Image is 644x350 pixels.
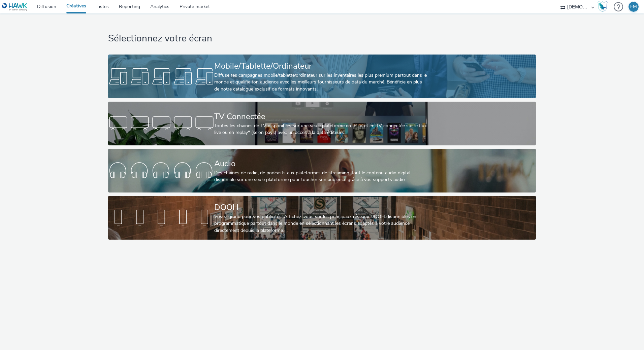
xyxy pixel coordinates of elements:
[598,1,610,12] a: Hawk Academy
[108,196,536,240] a: DOOHVoyez grand pour vos publicités! Affichez-vous sur les principaux réseaux DOOH disponibles en...
[108,102,536,145] a: TV ConnectéeToutes les chaines de TV disponibles sur une seule plateforme en IPTV et en TV connec...
[108,149,536,193] a: AudioDes chaînes de radio, de podcasts aux plateformes de streaming: tout le contenu audio digita...
[214,158,427,170] div: Audio
[214,123,427,136] div: Toutes les chaines de TV disponibles sur une seule plateforme en IPTV et en TV connectée sur le f...
[598,1,608,12] img: Hawk Academy
[214,72,427,93] div: Diffuse tes campagnes mobile/tablette/ordinateur sur les inventaires les plus premium partout dan...
[214,111,427,123] div: TV Connectée
[214,60,427,72] div: Mobile/Tablette/Ordinateur
[214,213,427,234] div: Voyez grand pour vos publicités! Affichez-vous sur les principaux réseaux DOOH disponibles en pro...
[214,202,427,213] div: DOOH
[108,55,536,98] a: Mobile/Tablette/OrdinateurDiffuse tes campagnes mobile/tablette/ordinateur sur les inventaires le...
[214,170,427,183] div: Des chaînes de radio, de podcasts aux plateformes de streaming: tout le contenu audio digital dis...
[2,3,28,11] img: undefined Logo
[108,32,536,45] h1: Sélectionnez votre écran
[630,2,637,12] div: FM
